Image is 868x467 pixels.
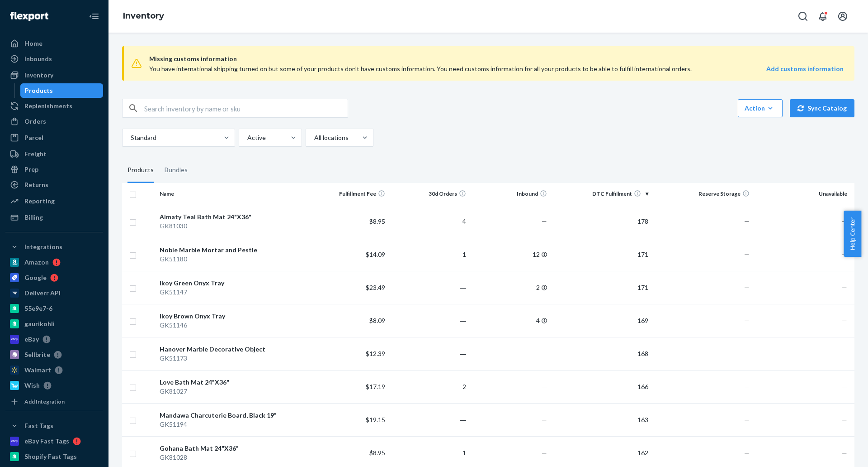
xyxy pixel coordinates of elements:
[794,7,812,25] button: Open Search Box
[160,387,304,396] div: GK81027
[470,183,551,205] th: Inbound
[744,250,750,258] span: —
[369,449,385,457] span: $8.95
[160,378,304,387] div: Love Bath Mat 24"X36"
[20,83,104,98] a: Products
[160,411,304,420] div: Mandawa Charcuterie Board, Black 19"
[160,354,304,363] div: GK51173
[790,99,854,117] button: Sync Catalog
[116,3,171,29] ol: breadcrumbs
[24,117,46,126] div: Orders
[24,258,49,267] div: Amazon
[5,147,103,161] a: Freight
[5,449,103,464] a: Shopify Fast Tags
[366,250,385,258] span: $14.09
[551,403,652,436] td: 163
[389,403,470,436] td: ―
[366,383,385,390] span: $17.19
[160,312,304,321] div: Ikoy Brown Onyx Tray
[130,133,131,142] input: Standard
[744,350,750,357] span: —
[842,217,847,225] span: —
[389,304,470,337] td: ―
[160,279,304,288] div: Ikoy Green Onyx Tray
[5,130,103,145] a: Parcel
[551,271,652,304] td: 171
[160,246,304,255] div: Noble Marble Mortar and Pestle
[160,321,304,330] div: GK51146
[842,317,847,324] span: —
[744,449,750,457] span: —
[389,183,470,205] th: 30d Orders
[551,304,652,337] td: 169
[369,317,385,324] span: $8.09
[160,212,304,221] div: Almaty Teal Bath Mat 24"X36"
[652,183,753,205] th: Reserve Storage
[24,289,61,298] div: Deliverr API
[470,304,551,337] td: 4
[24,213,43,222] div: Billing
[753,183,854,205] th: Unavailable
[24,381,40,390] div: Wish
[24,273,47,282] div: Google
[5,332,103,347] a: eBay
[542,217,547,225] span: —
[149,64,705,73] div: You have international shipping turned on but some of your products don’t have customs informatio...
[24,366,51,375] div: Walmart
[842,350,847,357] span: —
[844,211,861,257] span: Help Center
[24,101,72,111] div: Replenishments
[24,197,55,206] div: Reporting
[24,452,77,461] div: Shopify Fast Tags
[744,317,750,324] span: —
[366,350,385,357] span: $12.39
[5,68,103,82] a: Inventory
[160,420,304,429] div: GK51194
[5,419,103,433] button: Fast Tags
[24,421,53,430] div: Fast Tags
[24,242,62,251] div: Integrations
[551,238,652,271] td: 171
[165,158,188,183] div: Bundles
[5,363,103,377] a: Walmart
[5,270,103,285] a: Google
[24,71,53,80] div: Inventory
[389,271,470,304] td: ―
[5,210,103,225] a: Billing
[842,383,847,390] span: —
[470,271,551,304] td: 2
[5,378,103,393] a: Wish
[551,370,652,403] td: 166
[542,449,547,457] span: —
[745,104,776,113] div: Action
[160,453,304,462] div: GK81028
[5,301,103,316] a: 55e9e7-6
[542,416,547,424] span: —
[24,133,43,142] div: Parcel
[149,53,844,64] span: Missing customs information
[24,335,39,344] div: eBay
[389,370,470,403] td: 2
[5,347,103,362] a: Sellbrite
[24,54,52,63] div: Inbounds
[5,36,103,51] a: Home
[24,304,52,313] div: 55e9e7-6
[5,286,103,300] a: Deliverr API
[5,396,103,407] a: Add Integration
[389,337,470,370] td: ―
[5,178,103,192] a: Returns
[5,255,103,270] a: Amazon
[814,7,832,25] button: Open notifications
[738,99,783,117] button: Action
[842,284,847,291] span: —
[144,99,348,117] input: Search inventory by name or sku
[834,7,852,25] button: Open account menu
[160,345,304,354] div: Hanover Marble Decorative Object
[842,250,847,258] span: —
[5,114,103,129] a: Orders
[85,7,103,25] button: Close Navigation
[156,183,308,205] th: Name
[542,383,547,390] span: —
[24,39,42,48] div: Home
[127,158,154,183] div: Products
